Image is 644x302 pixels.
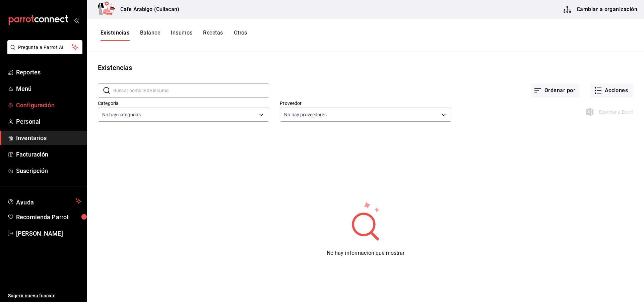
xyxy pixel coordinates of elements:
[16,166,81,175] span: Suscripción
[16,117,81,126] span: Personal
[140,29,160,41] button: Balance
[16,213,81,222] span: Recomienda Parrot
[16,197,73,205] span: Ayuda
[98,63,132,73] div: Existencias
[234,29,247,41] button: Otros
[102,111,141,118] span: No hay categorías
[18,44,72,51] span: Pregunta a Parrot AI
[98,101,269,106] label: Categoría
[280,101,451,106] label: Proveedor
[590,83,633,98] button: Acciones
[16,84,81,93] span: Menú
[101,29,129,41] button: Existencias
[171,29,192,41] button: Insumos
[327,250,405,256] span: No hay información que mostrar
[16,133,81,142] span: Inventarios
[5,49,82,56] a: Pregunta a Parrot AI
[113,84,269,97] input: Buscar nombre de insumo
[8,292,81,299] span: Sugerir nueva función
[101,29,247,41] div: navigation tabs
[115,5,179,13] h3: Cafe Arabigo (Culiacan)
[16,229,81,238] span: [PERSON_NAME]
[7,40,82,54] button: Pregunta a Parrot AI
[16,150,81,159] span: Facturación
[16,101,81,110] span: Configuración
[74,17,79,23] button: open_drawer_menu
[531,83,579,98] button: Ordenar por
[203,29,223,41] button: Recetas
[16,68,81,77] span: Reportes
[284,111,326,118] span: No hay proveedores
